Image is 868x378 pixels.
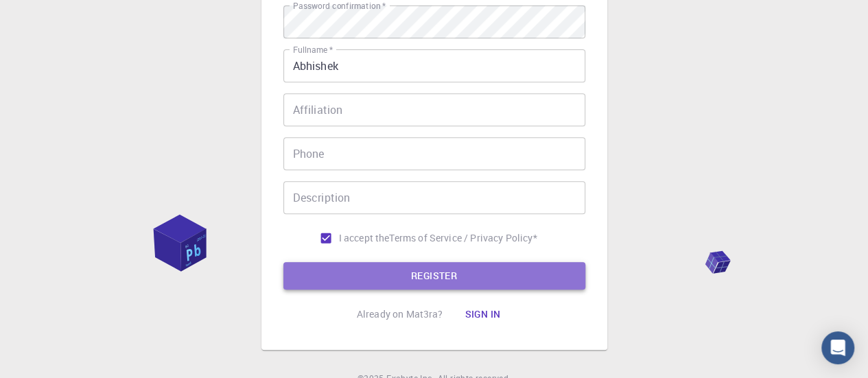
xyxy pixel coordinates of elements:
button: REGISTER [283,262,585,290]
div: Open Intercom Messenger [821,331,854,364]
button: Sign in [454,300,511,328]
a: Terms of Service / Privacy Policy* [389,231,537,245]
span: I accept the [339,231,390,245]
p: Already on Mat3ra? [357,307,443,321]
label: Fullname [293,44,333,56]
p: Terms of Service / Privacy Policy * [389,231,537,245]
